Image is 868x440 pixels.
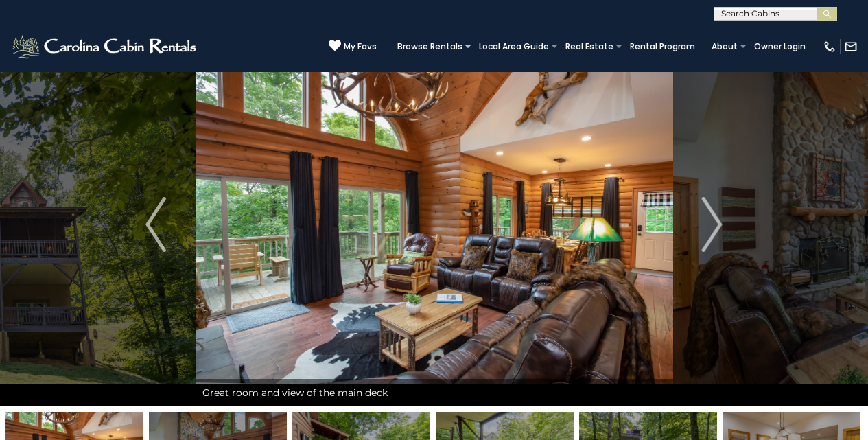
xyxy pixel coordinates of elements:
a: My Favs [329,39,377,54]
button: Previous [117,43,196,406]
a: Real Estate [559,37,620,56]
span: My Favs [344,40,377,53]
img: arrow [702,197,723,252]
button: Next [672,43,751,406]
img: White-1-2.png [10,33,200,60]
img: mail-regular-white.png [844,40,858,54]
a: About [705,37,744,56]
a: Owner Login [747,37,812,56]
a: Local Area Guide [472,37,556,56]
a: Rental Program [623,37,702,56]
a: Browse Rentals [390,37,469,56]
img: phone-regular-white.png [823,40,836,54]
div: Great room and view of the main deck [196,379,673,406]
img: arrow [145,197,166,252]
